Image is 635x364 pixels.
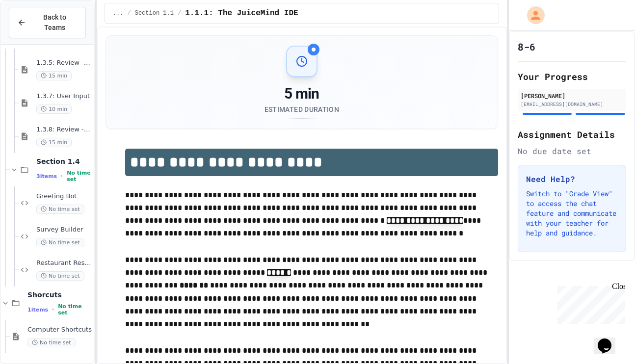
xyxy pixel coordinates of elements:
span: / [178,9,181,17]
span: 1.1.1: The JuiceMind IDE [185,7,298,19]
span: 1 items [27,307,48,313]
span: • [61,172,63,180]
h2: Your Progress [518,70,626,83]
span: Restaurant Reservation System [36,259,92,267]
div: My Account [517,4,547,26]
iframe: chat widget [554,282,625,324]
span: 10 min [36,104,72,114]
span: / [128,9,131,17]
div: Estimated Duration [265,104,339,114]
span: • [52,306,54,313]
span: No time set [36,271,84,281]
span: No time set [27,338,76,347]
h2: Assignment Details [518,128,626,141]
p: Switch to "Grade View" to access the chat feature and communicate with your teacher for help and ... [526,189,618,238]
span: No time set [36,238,84,247]
span: 1.3.5: Review - String Operators [36,59,92,67]
span: Section 1.4 [36,157,92,166]
h1: 8-6 [518,40,535,53]
span: 15 min [36,138,72,147]
button: Back to Teams [9,7,86,38]
iframe: chat widget [594,325,625,354]
span: Survey Builder [36,226,92,234]
span: No time set [67,170,92,182]
h3: Need Help? [526,173,618,185]
span: Section 1.1 [135,9,174,17]
span: Back to Teams [32,12,78,33]
span: 3 items [36,173,57,180]
span: 1.3.8: Review - User Input [36,126,92,134]
span: 1.3.7: User Input [36,92,92,101]
div: [PERSON_NAME] [521,91,623,100]
div: No due date set [518,145,626,157]
div: 5 min [265,85,339,103]
span: Greeting Bot [36,192,92,201]
div: Chat with us now!Close [4,4,68,62]
span: No time set [58,303,92,316]
div: [EMAIL_ADDRESS][DOMAIN_NAME] [521,101,623,108]
span: Shorcuts [27,290,92,299]
span: 15 min [36,71,72,80]
span: ... [113,9,124,17]
span: Computer Shortcuts [27,326,92,334]
span: No time set [36,205,84,214]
